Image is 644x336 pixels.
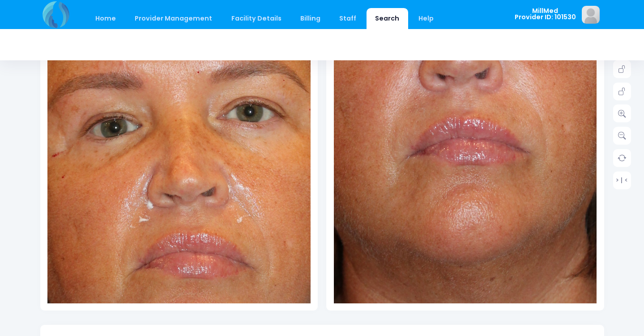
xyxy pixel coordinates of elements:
a: Home [87,8,125,29]
a: Provider Management [126,8,221,29]
img: image [582,6,600,24]
a: Help [409,8,442,29]
a: > | < [613,171,631,189]
a: Billing [291,8,329,29]
a: Facility Details [222,8,290,29]
a: Search [367,8,408,29]
span: MillMed Provider ID: 101530 [515,8,576,21]
a: Staff [331,8,365,29]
